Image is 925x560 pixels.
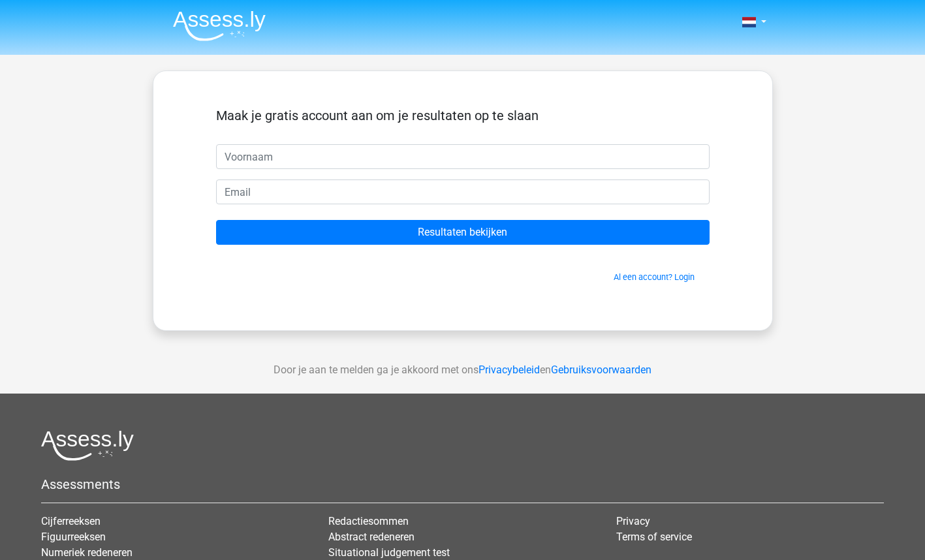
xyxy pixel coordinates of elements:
[216,179,710,204] input: Email
[478,364,540,376] a: Privacybeleid
[551,364,651,376] a: Gebruiksvoorwaarden
[216,220,710,245] input: Resultaten bekijken
[614,272,695,282] a: Al een account? Login
[616,531,692,543] a: Terms of service
[173,10,266,41] img: Assessly
[41,515,101,527] a: Cijferreeksen
[41,546,133,559] a: Numeriek redeneren
[41,430,134,461] img: Assessly logo
[216,144,710,169] input: Voornaam
[328,531,415,543] a: Abstract redeneren
[616,515,650,527] a: Privacy
[328,546,450,559] a: Situational judgement test
[328,515,409,527] a: Redactiesommen
[41,476,884,492] h5: Assessments
[216,108,710,123] h5: Maak je gratis account aan om je resultaten op te slaan
[41,531,106,543] a: Figuurreeksen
